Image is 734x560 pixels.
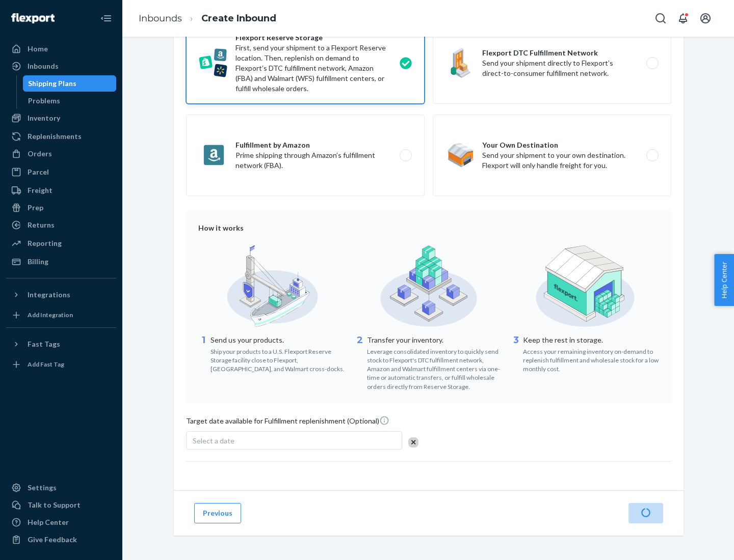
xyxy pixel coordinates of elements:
[23,93,117,109] a: Problems
[650,8,671,29] button: Open Search Box
[6,254,116,270] a: Billing
[28,500,81,510] div: Talk to Support
[6,336,116,352] button: Fast Tags
[23,75,117,92] a: Shipping Plans
[28,220,55,230] div: Returns
[28,185,53,195] div: Freight
[28,113,60,123] div: Inventory
[28,78,76,89] div: Shipping Plans
[6,356,116,373] a: Add Fast Tag
[367,335,503,345] p: Transfer your inventory.
[6,480,116,496] a: Settings
[28,257,48,267] div: Billing
[511,334,521,373] div: 3
[6,217,116,233] a: Returns
[6,200,116,216] a: Prep
[194,503,241,523] button: Previous
[139,13,182,24] a: Inbounds
[6,287,116,303] button: Integrations
[96,8,116,29] button: Close Navigation
[28,167,49,177] div: Parcel
[28,311,73,319] div: Add Integration
[367,345,503,391] div: Leverage consolidated inventory to quickly send stock to Flexport's DTC fulfillment network, Amaz...
[186,415,389,430] span: Target date available for Fulfillment replenishment (Optional)
[11,13,55,23] img: Flexport logo
[6,531,116,548] button: Give Feedback
[6,235,116,251] a: Reporting
[28,483,57,493] div: Settings
[6,146,116,162] a: Orders
[28,339,60,349] div: Fast Tags
[6,164,116,180] a: Parcel
[6,307,116,323] a: Add Integration
[198,334,208,373] div: 1
[28,238,62,248] div: Reporting
[28,360,64,369] div: Add Fast Tag
[28,535,77,545] div: Give Feedback
[6,110,116,126] a: Inventory
[198,223,659,233] div: How it works
[628,503,663,523] button: Next
[6,128,116,145] a: Replenishments
[28,290,70,300] div: Integrations
[714,254,734,306] button: Help Center
[201,13,276,24] a: Create Inbound
[28,131,82,142] div: Replenishments
[28,96,60,106] div: Problems
[6,182,116,199] a: Freight
[28,517,69,527] div: Help Center
[28,44,48,54] div: Home
[6,58,116,74] a: Inbounds
[673,8,693,29] button: Open notifications
[28,149,52,159] div: Orders
[28,61,59,71] div: Inbounds
[130,4,284,34] ol: breadcrumbs
[355,334,365,391] div: 2
[211,345,347,373] div: Ship your products to a U.S. Flexport Reserve Storage facility close to Flexport, [GEOGRAPHIC_DAT...
[193,436,234,445] span: Select a date
[523,335,659,345] p: Keep the rest in storage.
[523,345,659,373] div: Access your remaining inventory on-demand to replenish fulfillment and wholesale stock for a low ...
[28,203,43,213] div: Prep
[6,497,116,513] a: Talk to Support
[6,514,116,530] a: Help Center
[695,8,716,29] button: Open account menu
[6,41,116,57] a: Home
[211,335,347,345] p: Send us your products.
